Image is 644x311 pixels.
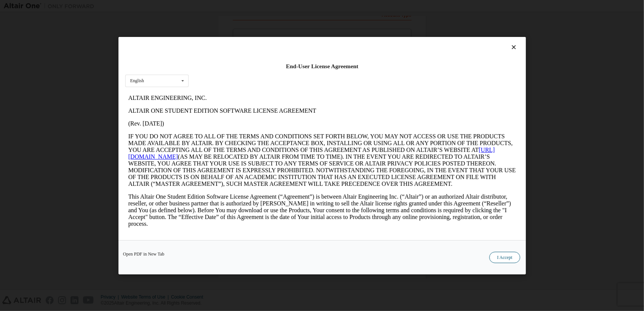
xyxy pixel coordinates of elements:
[3,16,391,23] p: ALTAIR ONE STUDENT EDITION SOFTWARE LICENSE AGREEMENT
[3,29,391,35] p: (Rev. [DATE])
[3,55,370,68] a: [URL][DOMAIN_NAME]
[125,63,519,70] div: End-User License Agreement
[3,3,391,10] p: ALTAIR ENGINEERING, INC.
[489,251,520,263] button: I Accept
[123,251,164,256] a: Open PDF in New Tab
[3,102,391,136] p: This Altair One Student Edition Software License Agreement (“Agreement”) is between Altair Engine...
[130,78,144,83] div: English
[3,41,391,96] p: IF YOU DO NOT AGREE TO ALL OF THE TERMS AND CONDITIONS SET FORTH BELOW, YOU MAY NOT ACCESS OR USE...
